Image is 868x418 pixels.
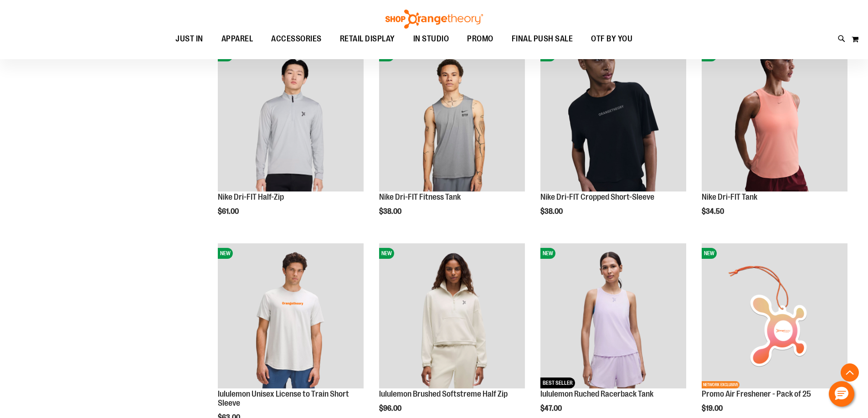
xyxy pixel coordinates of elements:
span: RETAIL DISPLAY [340,29,395,49]
img: lululemon Ruched Racerback Tank [540,243,686,389]
a: lululemon Brushed Softstreme Half Zip [379,389,508,398]
a: Nike Dri-FIT Half-Zip [218,192,284,201]
span: $47.00 [540,404,563,413]
a: FINAL PUSH SALE [503,29,582,50]
a: Nike Dri-FIT Cropped Short-Sleeve [540,192,654,201]
div: product [375,41,529,239]
span: $38.00 [540,207,564,216]
a: lululemon Ruched Racerback Tank [540,389,653,398]
span: IN STUDIO [413,29,449,49]
img: lululemon Unisex License to Train Short Sleeve [218,243,364,389]
button: Back To Top [841,363,859,382]
span: NEW [218,248,233,259]
span: OTF BY YOU [591,29,632,49]
span: NEW [702,248,717,259]
a: APPAREL [212,29,262,50]
span: FINAL PUSH SALE [512,29,573,49]
a: OTF BY YOU [582,29,642,50]
span: NEW [379,248,394,259]
a: RETAIL DISPLAY [331,29,404,50]
img: Nike Dri-FIT Half-Zip [218,46,364,191]
span: PROMO [467,29,493,49]
a: ACCESSORIES [262,29,331,50]
img: Nike Dri-FIT Tank [702,46,847,191]
div: product [213,41,368,239]
span: BEST SELLER [540,378,575,388]
span: NETWORK EXCLUSIVE [702,381,740,388]
a: IN STUDIO [404,29,458,50]
a: Nike Dri-FIT Tank [702,192,757,201]
a: Nike Dri-FIT Fitness TankNEW [379,46,525,193]
a: Promo Air Freshener - Pack of 25NEWNETWORK EXCLUSIVE [702,243,847,390]
span: APPAREL [221,29,253,49]
span: $34.50 [702,207,725,216]
img: Shop Orangetheory [384,10,484,29]
a: lululemon Ruched Racerback TankNEWBEST SELLER [540,243,686,390]
a: lululemon Brushed Softstreme Half ZipNEW [379,243,525,390]
a: lululemon Unisex License to Train Short Sleeve [218,389,349,408]
span: $19.00 [702,404,724,413]
span: NEW [540,248,555,259]
img: Nike Dri-FIT Cropped Short-Sleeve [540,46,686,191]
span: $96.00 [379,404,403,413]
a: Promo Air Freshener - Pack of 25 [702,389,811,398]
a: PROMO [458,29,503,50]
span: ACCESSORIES [271,29,322,49]
button: Hello, have a question? Let’s chat. [829,381,854,407]
a: JUST IN [166,29,212,49]
img: Nike Dri-FIT Fitness Tank [379,46,525,191]
a: Nike Dri-FIT TankNEW [702,46,847,193]
span: JUST IN [175,29,203,49]
img: lululemon Brushed Softstreme Half Zip [379,243,525,389]
span: $61.00 [218,207,240,216]
img: Promo Air Freshener - Pack of 25 [702,243,847,389]
a: lululemon Unisex License to Train Short SleeveNEW [218,243,364,390]
a: Nike Dri-FIT Fitness Tank [379,192,461,201]
div: product [697,41,852,239]
a: Nike Dri-FIT Cropped Short-SleeveNEW [540,46,686,193]
div: product [536,41,691,239]
span: $38.00 [379,207,403,216]
a: Nike Dri-FIT Half-ZipNEW [218,46,364,193]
